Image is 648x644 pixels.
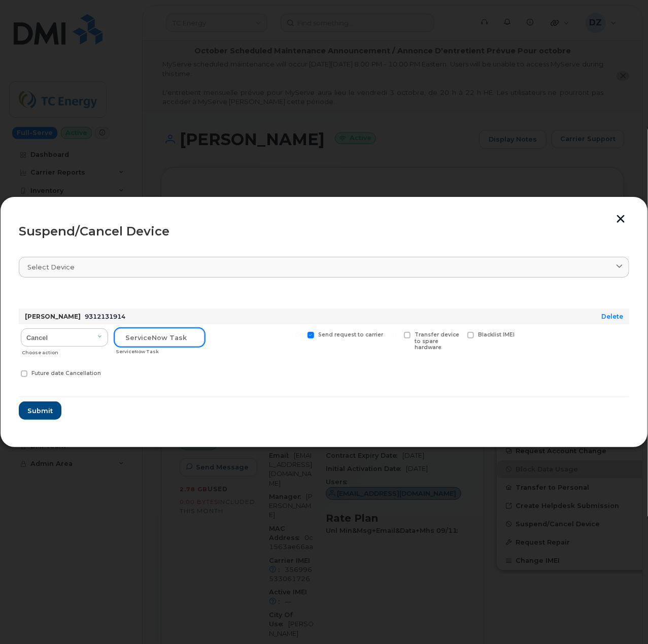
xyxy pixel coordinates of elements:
[19,225,629,238] div: Suspend/Cancel Device
[392,332,397,337] input: Transfer device to spare hardware
[295,332,300,337] input: Send request to carrier
[478,331,515,338] span: Blacklist IMEI
[116,348,204,356] div: ServiceNow Task
[115,328,204,347] input: ServiceNow Task
[318,331,383,338] span: Send request to carrier
[604,600,640,636] iframe: Messenger Launcher
[601,313,623,320] a: Delete
[415,331,459,351] span: Transfer device to spare hardware
[455,332,460,337] input: Blacklist IMEI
